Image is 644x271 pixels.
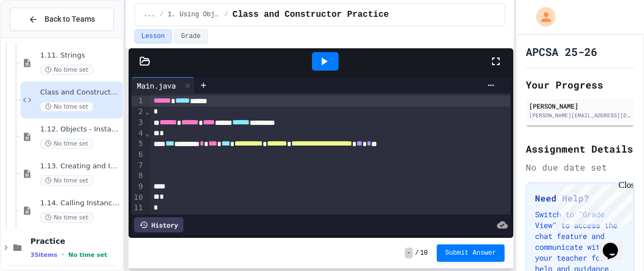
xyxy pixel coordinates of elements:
[405,248,413,259] span: -
[131,203,145,213] div: 11
[233,8,389,21] span: Class and Constructor Practice
[40,199,120,208] span: 1.14. Calling Instance Methods
[144,129,150,137] span: Fold line
[131,128,145,139] div: 4
[131,192,145,203] div: 10
[40,175,93,186] span: No time set
[525,4,558,29] div: My Account
[526,161,634,174] div: No due date set
[131,181,145,192] div: 9
[40,102,93,112] span: No time set
[4,4,75,69] div: Chat with us now!Close
[526,44,597,59] h1: APCSA 25-26
[131,106,145,117] div: 2
[168,10,220,19] span: 1. Using Objects and Methods
[174,29,208,43] button: Grade
[131,80,181,91] div: Main.java
[598,228,633,260] iframe: chat widget
[134,217,183,232] div: History
[529,101,631,111] div: [PERSON_NAME]
[40,51,120,60] span: 1.11. Strings
[40,125,120,134] span: 1.12. Objects - Instances of Classes
[535,192,625,205] h3: Need Help?
[40,138,93,149] span: No time set
[40,88,120,97] span: Class and Constructor Practice
[40,162,120,171] span: 1.13. Creating and Initializing Objects: Constructors
[554,180,633,226] iframe: chat widget
[62,250,64,259] span: •
[40,65,93,75] span: No time set
[68,251,107,259] span: No time set
[160,10,163,19] span: /
[445,249,496,257] span: Submit Answer
[131,117,145,128] div: 3
[526,141,634,156] h2: Assignment Details
[415,249,419,257] span: /
[420,249,428,257] span: 10
[529,111,631,119] div: [PERSON_NAME][EMAIL_ADDRESS][DOMAIN_NAME]
[437,244,505,262] button: Submit Answer
[40,212,93,223] span: No time set
[131,160,145,171] div: 7
[224,10,228,19] span: /
[131,149,145,160] div: 6
[144,10,156,19] span: ...
[131,96,145,106] div: 1
[10,8,114,31] button: Back to Teams
[144,107,150,116] span: Fold line
[30,251,58,259] span: 35 items
[131,77,195,93] div: Main.java
[131,138,145,149] div: 5
[135,29,172,43] button: Lesson
[44,14,95,25] span: Back to Teams
[131,171,145,181] div: 8
[30,236,120,246] span: Practice
[526,77,634,92] h2: Your Progress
